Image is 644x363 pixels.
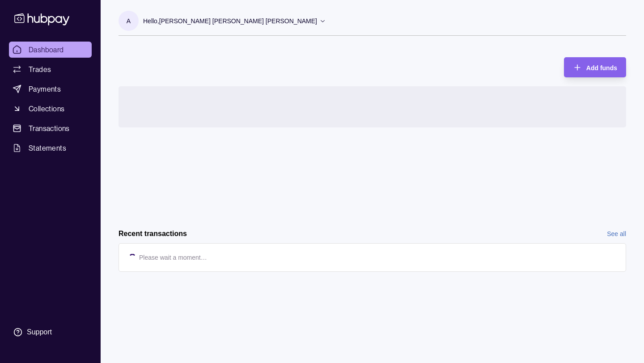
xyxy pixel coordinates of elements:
[29,84,61,94] span: Payments
[29,143,66,153] span: Statements
[9,81,92,97] a: Payments
[586,64,617,72] span: Add funds
[607,229,626,239] a: See all
[29,123,70,134] span: Transactions
[9,323,92,342] a: Support
[29,103,64,114] span: Collections
[119,229,187,239] h2: Recent transactions
[27,327,52,337] div: Support
[29,44,64,55] span: Dashboard
[9,120,92,136] a: Transactions
[9,42,92,58] a: Dashboard
[564,57,626,77] button: Add funds
[143,16,317,26] p: Hello, [PERSON_NAME] [PERSON_NAME] [PERSON_NAME]
[9,61,92,77] a: Trades
[9,101,92,117] a: Collections
[127,16,131,26] p: A
[139,253,207,262] p: Please wait a moment…
[9,140,92,156] a: Statements
[29,64,51,75] span: Trades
